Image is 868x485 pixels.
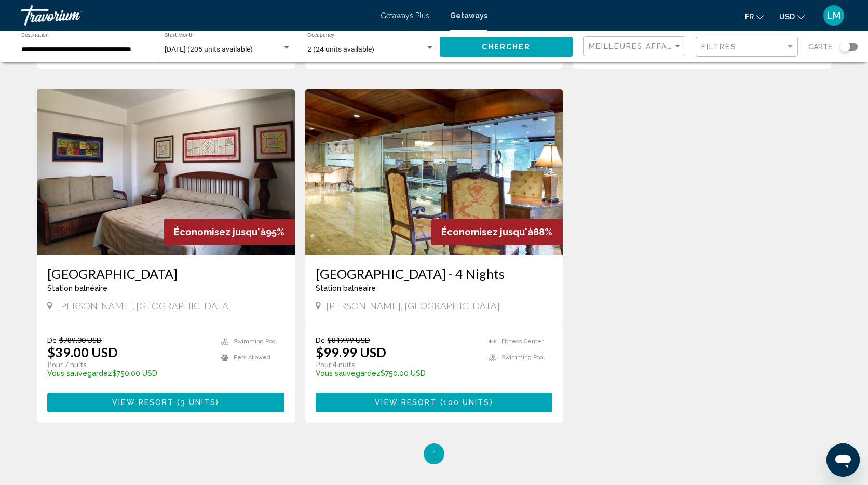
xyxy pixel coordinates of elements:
[37,443,831,464] ul: Pagination
[316,344,386,360] p: $99.99 USD
[58,300,232,312] span: [PERSON_NAME], [GEOGRAPHIC_DATA]
[820,5,847,26] button: User Menu
[450,11,487,20] a: Getaways
[589,42,682,51] mat-select: Sort by
[440,37,573,56] button: Chercher
[826,443,860,477] iframe: Bouton de lancement de la fenêtre de messagerie
[827,10,840,21] span: LM
[779,9,805,24] button: Change currency
[181,399,216,407] span: 3 units
[441,226,533,237] span: Économisez jusqu'à
[316,393,553,412] button: View Resort(100 units)
[165,45,253,53] span: [DATE] (205 units available)
[47,344,118,360] p: $39.00 USD
[501,338,544,345] span: Fitness Center
[375,399,437,407] span: View Resort
[501,354,545,361] span: Swimming Pool
[437,399,493,407] span: ( )
[164,219,295,245] div: 95%
[701,43,737,51] span: Filtres
[381,11,429,20] a: Getaways Plus
[316,369,479,378] p: $750.00 USD
[234,354,270,361] span: Pets Allowed
[431,448,437,460] span: 1
[47,393,284,412] button: View Resort(3 units)
[21,5,370,26] a: Travorium
[47,369,112,378] span: Vous sauvegardez
[112,399,174,407] span: View Resort
[443,399,490,407] span: 100 units
[174,399,219,407] span: ( )
[326,300,500,312] span: [PERSON_NAME], [GEOGRAPHIC_DATA]
[47,335,57,344] span: De
[589,42,687,50] span: Meilleures affaires
[328,335,370,344] span: $849.99 USD
[47,266,284,281] a: [GEOGRAPHIC_DATA]
[316,360,479,369] p: Pour 4 nuits
[316,369,381,378] span: Vous sauvegardez
[316,335,325,344] span: De
[779,12,795,21] span: USD
[59,335,102,344] span: $789.00 USD
[316,266,553,281] a: [GEOGRAPHIC_DATA] - 4 Nights
[316,284,376,292] span: Station balnéaire
[745,12,754,21] span: fr
[47,360,211,369] p: Pour 7 nuits
[234,338,277,345] span: Swimming Pool
[47,369,211,378] p: $750.00 USD
[696,36,798,58] button: Filter
[307,45,374,53] span: 2 (24 units available)
[305,89,563,255] img: DS94O01X.jpg
[482,43,531,51] span: Chercher
[37,89,295,255] img: 4859I01L.jpg
[47,284,107,292] span: Station balnéaire
[745,9,764,24] button: Change language
[174,226,266,237] span: Économisez jusqu'à
[431,219,563,245] div: 88%
[808,39,832,54] span: Carte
